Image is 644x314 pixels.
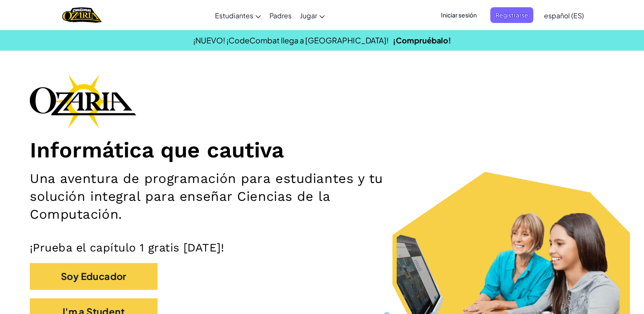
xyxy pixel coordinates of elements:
img: Ozaria branding logo [30,74,136,128]
button: Registrarse [490,7,533,23]
a: español (ES) [540,4,588,27]
button: Iniciar sesión [436,7,482,23]
p: ¡Prueba el capítulo 1 gratis [DATE]! [30,240,614,254]
a: Jugar [296,4,329,27]
a: Ozaria by CodeCombat logo [62,6,102,24]
a: ¡Compruébalo! [393,35,451,45]
h2: Una aventura de programación para estudiantes y tu solución integral para enseñar Ciencias de la ... [30,170,421,223]
h1: Informática que cautiva [30,137,614,163]
button: Soy Educador [30,263,157,290]
span: español (ES) [544,11,584,20]
a: Padres [265,4,296,27]
a: Estudiantes [211,4,265,27]
span: ¡NUEVO! ¡CodeCombat llega a [GEOGRAPHIC_DATA]! [193,35,389,45]
span: Jugar [300,11,317,20]
img: Home [62,6,102,24]
span: Estudiantes [215,11,253,20]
